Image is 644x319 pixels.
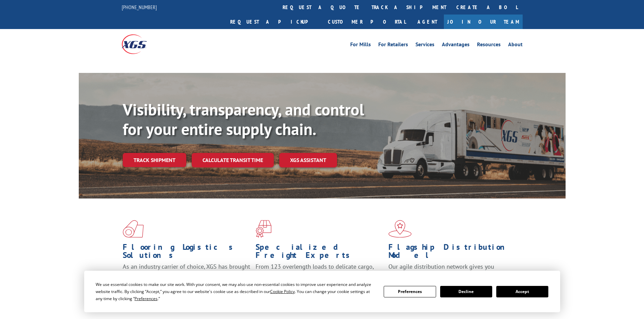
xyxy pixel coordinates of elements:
a: Join Our Team [444,15,523,29]
h1: Specialized Freight Experts [256,243,383,263]
img: xgs-icon-total-supply-chain-intelligence-red [123,220,144,238]
b: Visibility, transparency, and control for your entire supply chain. [123,99,364,139]
p: From 123 overlength loads to delicate cargo, our experienced staff knows the best way to move you... [256,263,383,293]
span: As an industry carrier of choice, XGS has brought innovation and dedication to flooring logistics... [123,263,250,287]
div: Cookie Consent Prompt [84,271,560,312]
div: We use essential cookies to make our site work. With your consent, we may also use non-essential ... [96,281,376,302]
a: About [508,42,523,49]
a: For Mills [350,42,371,49]
a: Calculate transit time [192,153,274,167]
a: Services [415,42,434,49]
a: Resources [477,42,501,49]
button: Decline [440,286,492,297]
a: [PHONE_NUMBER] [122,4,157,10]
img: xgs-icon-flagship-distribution-model-red [388,220,412,238]
h1: Flagship Distribution Model [388,243,516,263]
span: Preferences [135,296,158,301]
span: Our agile distribution network gives you nationwide inventory management on demand. [388,263,513,278]
a: Advantages [442,42,470,49]
a: Customer Portal [323,15,411,29]
button: Accept [496,286,548,297]
a: For Retailers [378,42,408,49]
img: xgs-icon-focused-on-flooring-red [256,220,271,238]
a: XGS ASSISTANT [279,153,337,167]
span: Cookie Policy [270,289,295,294]
a: Request a pickup [225,15,323,29]
button: Preferences [384,286,436,297]
a: Agent [411,15,444,29]
h1: Flooring Logistics Solutions [123,243,251,263]
a: Track shipment [123,153,186,167]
